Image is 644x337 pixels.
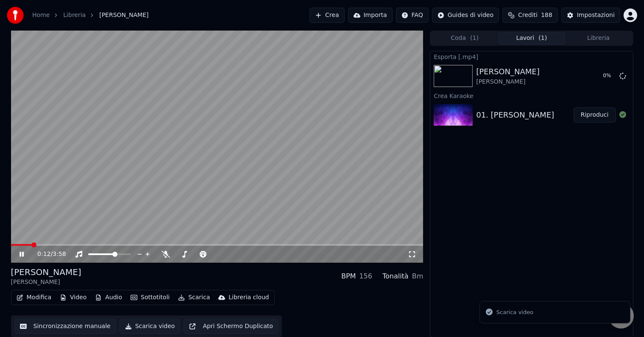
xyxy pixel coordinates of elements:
[175,292,213,303] button: Scarica
[37,250,58,258] div: /
[476,66,540,78] div: [PERSON_NAME]
[538,34,547,42] span: ( 1 )
[11,266,81,278] div: [PERSON_NAME]
[574,107,616,123] button: Riproduci
[53,250,66,258] span: 3:58
[32,11,50,20] a: Home
[502,8,558,23] button: Crediti188
[470,34,479,42] span: ( 1 )
[577,11,615,20] div: Impostazioni
[561,8,620,23] button: Impostazioni
[496,308,533,317] div: Scarica video
[476,109,554,121] div: 01. [PERSON_NAME]
[11,278,81,286] div: [PERSON_NAME]
[432,8,499,23] button: Guides di video
[32,11,149,20] nav: breadcrumb
[120,319,181,334] button: Scarica video
[476,78,540,86] div: [PERSON_NAME]
[99,11,148,20] span: [PERSON_NAME]
[184,319,278,334] button: Apri Schermo Duplicato
[14,319,116,334] button: Sincronizzazione manuale
[359,271,372,281] div: 156
[382,271,409,281] div: Tonalità
[56,292,90,303] button: Video
[341,271,356,281] div: BPM
[430,51,633,62] div: Esporta [.mp4]
[565,32,632,45] button: Libreria
[127,292,173,303] button: Sottotitoli
[412,271,424,281] div: Bm
[541,11,552,20] span: 188
[92,292,125,303] button: Audio
[430,90,633,101] div: Crea Karaoke
[396,8,429,23] button: FAQ
[13,292,55,303] button: Modifica
[603,73,616,79] div: 0 %
[498,32,565,45] button: Lavori
[348,8,393,23] button: Importa
[7,7,24,24] img: youka
[518,11,538,20] span: Crediti
[37,250,50,258] span: 0:12
[229,293,269,302] div: Libreria cloud
[309,8,344,23] button: Crea
[431,32,498,45] button: Coda
[63,11,86,20] a: Libreria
